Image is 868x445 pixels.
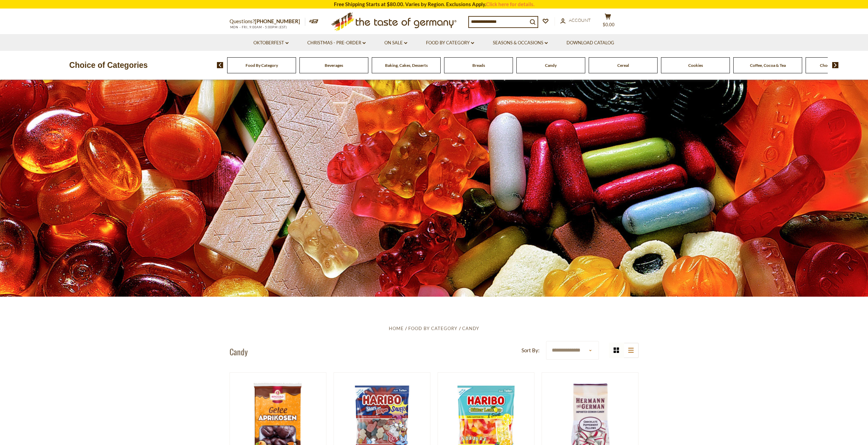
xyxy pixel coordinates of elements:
[486,1,534,7] a: Click here for details.
[750,63,786,68] a: Coffee, Cocoa & Tea
[426,39,474,47] a: Food By Category
[521,346,540,355] label: Sort By:
[472,63,485,68] a: Breads
[545,63,557,68] a: Candy
[384,39,407,47] a: On Sale
[253,39,289,47] a: Oktoberfest
[832,62,839,68] img: next arrow
[617,63,629,68] a: Cereal
[560,17,591,24] a: Account
[389,326,404,331] a: Home
[493,39,548,47] a: Seasons & Occasions
[603,22,615,27] span: $0.00
[462,326,479,331] a: Candy
[688,63,703,68] a: Cookies
[230,17,305,26] p: Questions?
[246,63,278,68] a: Food By Category
[569,17,591,23] span: Account
[408,326,457,331] a: Food By Category
[325,63,343,68] a: Beverages
[598,13,618,30] button: $0.00
[307,39,366,47] a: Christmas - PRE-ORDER
[567,39,614,47] a: Download Catalog
[820,63,860,68] a: Chocolate & Marzipan
[385,63,428,68] a: Baking, Cakes, Desserts
[230,25,288,29] span: MON - FRI, 9:00AM - 5:00PM (EST)
[230,346,248,357] h1: Candy
[255,18,300,24] a: [PHONE_NUMBER]
[217,62,223,68] img: previous arrow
